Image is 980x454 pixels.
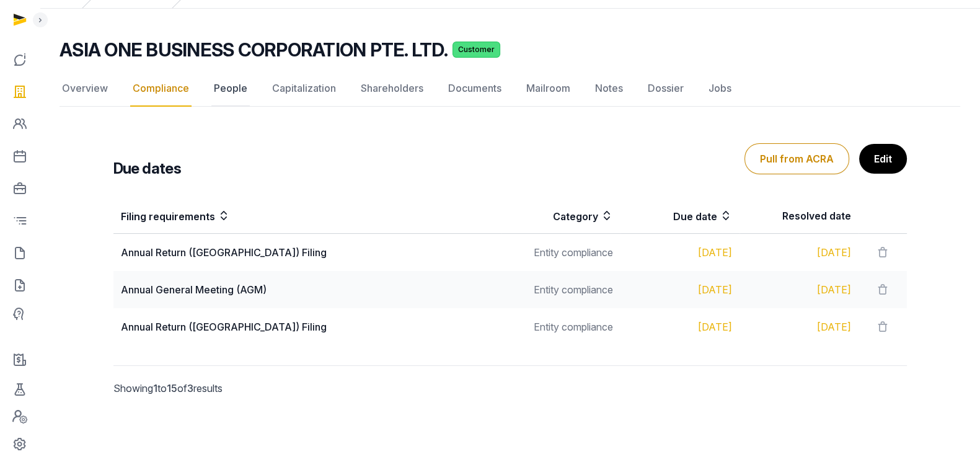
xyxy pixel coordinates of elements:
div: Annual Return ([GEOGRAPHIC_DATA]) Filing [121,319,495,334]
h2: ASIA ONE BUSINESS CORPORATION PTE. LTD. [60,38,448,61]
div: [DATE] [747,282,851,297]
a: People [211,71,250,107]
td: Entity compliance [501,308,620,345]
div: [DATE] [747,319,851,334]
div: [DATE] [628,245,732,260]
a: Notes [593,71,625,107]
td: Entity compliance [501,271,620,308]
a: Mailroom [524,71,573,107]
span: Customer [452,42,500,58]
th: Category [501,198,620,234]
th: Due date [620,198,739,234]
a: Dossier [645,71,686,107]
a: Documents [446,71,504,107]
div: [DATE] [628,319,732,334]
a: Edit [859,144,907,174]
p: Showing to of results [113,366,297,411]
a: Capitalization [270,71,338,107]
th: Resolved date [739,198,859,234]
th: Filing requirements [113,198,502,234]
td: Entity compliance [501,234,620,272]
a: Compliance [130,71,192,107]
div: [DATE] [747,245,851,260]
div: [DATE] [628,282,732,297]
span: 3 [187,382,193,394]
div: Annual General Meeting (AGM) [121,282,495,297]
h3: Due dates [113,159,182,179]
div: Annual Return ([GEOGRAPHIC_DATA]) Filing [121,245,495,260]
span: 15 [167,382,177,394]
button: Pull from ACRA [744,143,849,174]
nav: Tabs [60,71,960,107]
a: Overview [60,71,110,107]
a: Jobs [706,71,734,107]
span: 1 [153,382,157,394]
a: Shareholders [358,71,426,107]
